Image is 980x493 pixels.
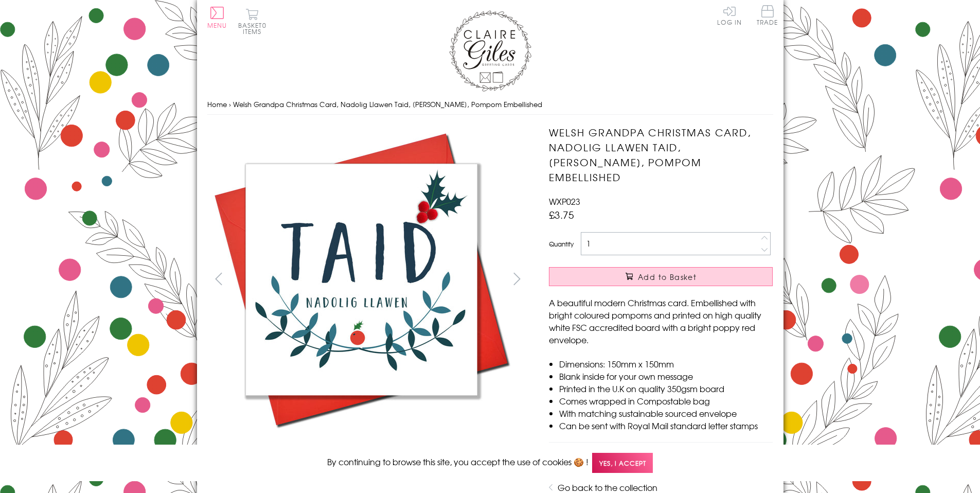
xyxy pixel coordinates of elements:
span: Add to Basket [638,272,697,282]
h1: Welsh Grandpa Christmas Card, Nadolig Llawen Taid, [PERSON_NAME], Pompom Embellished [549,125,773,184]
a: Home [207,99,227,109]
span: Menu [207,21,227,30]
span: › [229,99,231,109]
span: Trade [757,5,778,25]
span: 0 items [243,21,266,36]
span: Welsh Grandpa Christmas Card, Nadolig Llawen Taid, [PERSON_NAME], Pompom Embellished [233,99,542,109]
span: £3.75 [549,207,574,222]
span: Yes, I accept [592,453,653,473]
li: Can be sent with Royal Mail standard letter stamps [559,419,773,432]
label: Quantity [549,239,574,249]
nav: breadcrumbs [207,94,773,115]
button: prev [207,267,230,290]
span: WXP023 [549,195,580,207]
button: Menu [207,7,227,28]
li: Printed in the U.K on quality 350gsm board [559,382,773,395]
li: Dimensions: 150mm x 150mm [559,358,773,370]
img: Welsh Grandpa Christmas Card, Nadolig Llawen Taid, Holly, Pompom Embellished [528,125,837,434]
li: With matching sustainable sourced envelope [559,407,773,419]
li: Blank inside for your own message [559,370,773,382]
button: Basket0 items [238,8,266,34]
a: Log In [717,5,742,25]
a: Trade [757,5,778,27]
li: Comes wrapped in Compostable bag [559,395,773,407]
button: Add to Basket [549,267,773,286]
img: Claire Giles Greetings Cards [449,10,531,92]
img: Welsh Grandpa Christmas Card, Nadolig Llawen Taid, Holly, Pompom Embellished [207,125,515,434]
button: next [505,267,528,290]
p: A beautiful modern Christmas card. Embellished with bright coloured pompoms and printed on high q... [549,296,773,346]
